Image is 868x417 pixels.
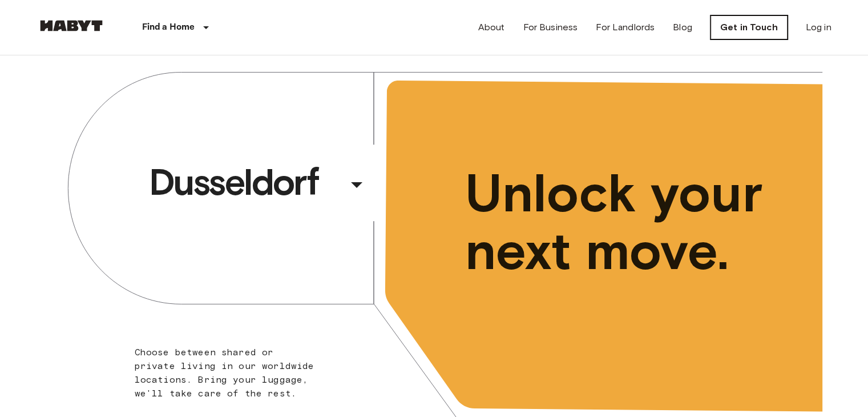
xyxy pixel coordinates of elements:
[673,21,692,34] a: Blog
[596,21,655,34] a: For Landlords
[806,21,831,34] a: Log in
[142,21,195,34] p: Find a Home
[710,15,788,39] a: Get in Touch
[478,21,505,34] a: About
[149,159,343,205] span: Dusseldorf
[37,20,106,31] img: Habyt
[144,156,375,209] button: Dusseldorf
[523,21,578,34] a: For Business
[135,347,314,399] span: Choose between shared or private living in our worldwide locations. Bring your luggage, we'll tak...
[465,165,776,280] span: Unlock your next move.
